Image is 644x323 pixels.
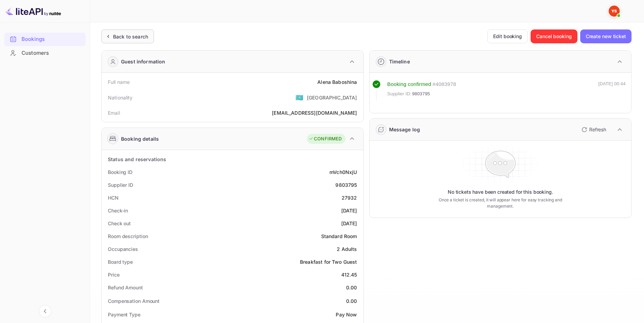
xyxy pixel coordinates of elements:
[108,245,138,253] div: Occupancies
[430,197,571,209] p: Once a ticket is created, it will appear here for easy tracking and management.
[108,271,120,278] div: Price
[108,297,160,305] div: Compensation Amount
[389,58,410,65] div: Timeline
[121,58,165,65] div: Guest information
[4,46,86,59] a: Customers
[448,189,553,195] p: No tickets have been created for this booking.
[335,181,357,189] div: 9803795
[108,156,166,163] div: Status and reservations
[577,124,609,135] button: Refresh
[108,207,128,214] div: Check-in
[108,168,132,176] div: Booking ID
[22,49,82,57] div: Customers
[341,207,357,214] div: [DATE]
[412,90,430,97] span: 9803795
[329,168,357,176] div: mVch0NxjU
[39,305,51,317] button: Collapse navigation
[22,35,82,43] div: Bookings
[346,297,357,305] div: 0.00
[108,94,133,101] div: Nationality
[341,271,357,278] div: 412.45
[6,6,61,17] img: LiteAPI logo
[300,258,357,265] div: Breakfast for Two Guest
[108,78,130,86] div: Full name
[321,233,357,240] div: Standard Room
[4,46,86,60] div: Customers
[387,80,431,88] div: Booking confirmed
[531,29,577,43] button: Cancel booking
[598,80,626,101] div: [DATE] 00:44
[337,245,357,253] div: 2 Adults
[295,91,303,104] span: United States
[121,135,159,142] div: Booking details
[341,220,357,227] div: [DATE]
[108,194,119,201] div: HCN
[342,194,357,201] div: 27932
[108,233,148,240] div: Room description
[4,33,86,45] a: Bookings
[272,109,357,116] div: [EMAIL_ADDRESS][DOMAIN_NAME]
[336,311,357,318] div: Pay Now
[389,126,420,133] div: Message log
[487,29,528,43] button: Edit booking
[108,181,133,189] div: Supplier ID
[108,109,120,116] div: Email
[580,29,632,43] button: Create new ticket
[108,311,140,318] div: Payment Type
[609,6,620,17] img: Yandex Support
[309,136,342,142] div: CONFIRMED
[113,33,148,40] div: Back to search
[108,220,131,227] div: Check out
[307,94,357,101] div: [GEOGRAPHIC_DATA]
[108,284,143,291] div: Refund Amount
[589,126,606,133] p: Refresh
[387,90,412,97] span: Supplier ID:
[346,284,357,291] div: 0.00
[4,33,86,46] div: Bookings
[108,258,133,265] div: Board type
[317,78,357,86] div: Alena Baboshina
[432,80,456,88] div: # 4083978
